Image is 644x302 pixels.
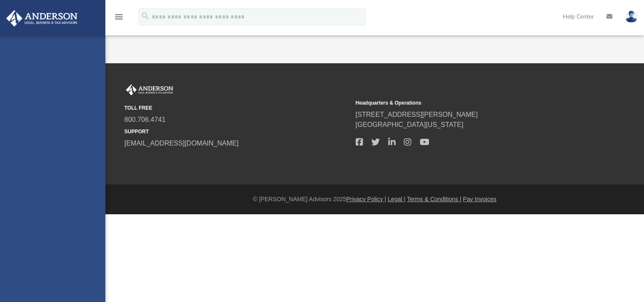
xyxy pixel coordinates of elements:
a: Pay Invoices [463,196,496,202]
a: Legal | [388,196,405,202]
a: [GEOGRAPHIC_DATA][US_STATE] [356,121,464,128]
div: © [PERSON_NAME] Advisors 2025 [105,195,644,204]
a: Terms & Conditions | [407,196,462,202]
img: User Pic [625,11,638,23]
a: [STREET_ADDRESS][PERSON_NAME] [356,111,478,118]
img: Anderson Advisors Platinum Portal [124,84,175,95]
a: 800.706.4741 [124,116,166,123]
small: TOLL FREE [124,104,350,112]
i: menu [114,12,124,22]
small: SUPPORT [124,128,350,135]
i: search [141,11,150,21]
a: Privacy Policy | [346,196,386,202]
a: [EMAIL_ADDRESS][DOMAIN_NAME] [124,140,239,147]
a: menu [114,16,124,22]
img: Anderson Advisors Platinum Portal [4,10,80,27]
small: Headquarters & Operations [356,99,581,107]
